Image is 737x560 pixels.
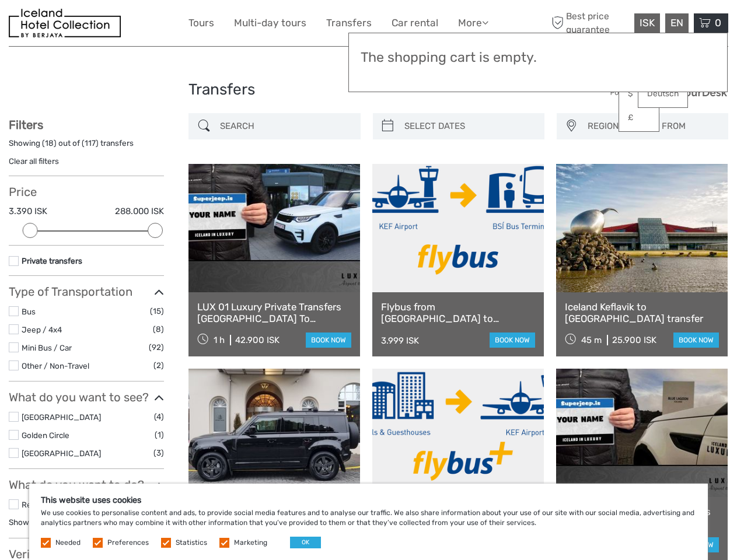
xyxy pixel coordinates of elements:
[581,335,602,345] span: 45 m
[45,138,54,149] label: 18
[22,430,69,440] a: Golden Circle
[9,9,121,37] img: 481-8f989b07-3259-4bb0-90ed-3da368179bdc_logo_small.jpg
[619,83,659,104] a: $
[582,117,722,136] button: REGION / STARTS FROM
[188,15,214,32] a: Tours
[306,332,351,348] a: book now
[9,205,47,218] label: 3.390 ISK
[9,118,43,132] strong: Filters
[22,307,36,316] a: Bus
[153,359,164,372] span: (2)
[9,478,164,492] h3: What do you want to do?
[9,185,164,199] h3: Price
[41,495,696,505] h5: This website uses cookies
[55,538,81,548] label: Needed
[290,537,321,548] button: OK
[22,449,101,458] a: [GEOGRAPHIC_DATA]
[640,17,655,29] span: ISK
[612,335,656,345] div: 25.900 ISK
[326,15,372,32] a: Transfers
[197,301,351,325] a: LUX 01 Luxury Private Transfers [GEOGRAPHIC_DATA] To [GEOGRAPHIC_DATA]
[153,323,164,336] span: (8)
[665,13,689,33] div: EN
[9,390,164,404] h3: What do you want to see?
[9,138,164,156] div: Showing ( ) out of ( ) transfers
[619,107,659,128] a: £
[16,20,132,30] p: We're away right now. Please check back later!
[149,341,164,354] span: (92)
[176,538,207,548] label: Statistics
[9,285,164,299] h3: Type of Transportation
[154,410,164,423] span: (4)
[549,10,631,36] span: Best price guarantee
[458,15,488,32] a: More
[153,446,164,460] span: (3)
[29,484,708,560] div: We use cookies to personalise content and ads, to provide social media features and to analyse ou...
[115,205,164,218] label: 288.000 ISK
[381,335,419,346] div: 3.999 ISK
[234,15,306,32] a: Multi-day tours
[134,18,148,32] button: Open LiveChat chat widget
[22,361,89,370] a: Other / Non-Travel
[85,138,96,149] label: 117
[490,332,535,348] a: book now
[214,335,225,345] span: 1 h
[673,332,719,348] a: book now
[400,116,539,136] input: SELECT DATES
[9,517,39,527] a: Show all
[234,538,267,548] label: Marketing
[235,335,280,345] div: 42.900 ISK
[22,412,101,422] a: [GEOGRAPHIC_DATA]
[22,325,62,334] a: Jeep / 4x4
[22,343,72,352] a: Mini Bus / Car
[9,156,59,166] a: Clear all filters
[22,256,82,265] a: Private transfers
[150,304,164,318] span: (15)
[713,17,723,29] span: 0
[215,116,354,136] input: SEARCH
[610,85,728,100] img: PurchaseViaTourDesk.png
[155,428,164,442] span: (1)
[22,500,77,509] a: Relaxation/Spa
[638,83,687,104] a: Deutsch
[107,538,149,548] label: Preferences
[188,80,549,99] h1: Transfers
[381,301,535,325] a: Flybus from [GEOGRAPHIC_DATA] to [GEOGRAPHIC_DATA] BSÍ
[361,50,715,66] h3: The shopping cart is empty.
[392,15,438,32] a: Car rental
[565,301,719,325] a: Iceland Keflavik to [GEOGRAPHIC_DATA] transfer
